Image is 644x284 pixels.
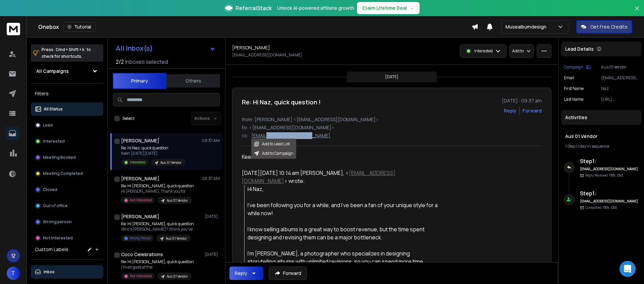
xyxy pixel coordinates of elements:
button: Lead [31,119,103,132]
p: [EMAIL_ADDRESS][DOMAIN_NAME] [251,132,330,139]
p: Reply Received [585,173,623,178]
div: Hi Naz, [248,185,438,193]
p: First Name [564,86,584,91]
p: Musealbumdesign [505,23,549,30]
button: Primary [113,73,166,89]
h1: Coco Celebrations [121,251,163,258]
button: Others [166,74,220,88]
p: Get Free Credits [590,23,628,30]
p: Press to check for shortcuts. [42,46,91,60]
p: [DATE] [385,74,398,80]
span: 11th, Oct [603,205,617,210]
p: Lead [43,123,53,128]
button: All Status [31,102,103,116]
span: 11th, Oct [609,173,623,178]
p: to: <[EMAIL_ADDRESS][DOMAIN_NAME]> [242,124,542,131]
p: cc: [242,132,249,139]
span: → [410,5,414,11]
p: [EMAIL_ADDRESS][DOMAIN_NAME] [601,75,639,81]
button: Close banner [633,4,641,20]
h3: Filters [31,89,103,98]
button: Wrong person [31,215,103,229]
button: Reply [504,107,517,114]
div: Activities [561,110,641,125]
div: [DATE][DATE] 10:14 am [PERSON_NAME], < > wrote: [242,169,438,185]
span: Add to Campaign [259,151,293,156]
button: Forward [269,267,307,280]
p: Unlock AI-powered affiliate growth [277,5,354,11]
button: All Inbox(s) [110,42,221,55]
p: All Status [44,106,63,112]
p: 08:37 AM [202,176,220,181]
p: Aus 01 Vendor [167,198,188,203]
p: Re: Hi Naz, quick question [121,145,185,151]
p: Re: Hi [PERSON_NAME], quick question [121,259,194,265]
p: Interested [474,48,493,54]
h3: Custom Labels [35,246,68,253]
p: Hi [PERSON_NAME], Thank you for [121,189,194,194]
p: Who's [PERSON_NAME]? I think you've [121,227,194,232]
span: ReferralStack [235,4,272,12]
div: I'm [PERSON_NAME], a photographer who specializes in designing storytelling albums with unlimited... [248,249,438,274]
p: Out of office [43,203,68,208]
p: [URL][DOMAIN_NAME] [601,97,639,102]
p: Aus 01 Vendor [167,274,188,279]
p: Not Interested [43,235,73,241]
p: Meeting Completed [43,171,83,176]
span: 2 / 2 [116,58,124,66]
div: | [565,144,637,149]
div: I know selling albums is a great way to boost revenue, but the time spent designing and revising ... [248,225,438,241]
div: Onebox [38,22,472,32]
p: Aus 01 Vendor [166,236,187,241]
p: Aus 01 Vendor [160,160,181,165]
div: Reply [235,270,247,277]
button: Not Interested [31,231,103,245]
p: Re: Hi [PERSON_NAME], quick question [121,221,194,227]
button: Add to Lead List [254,141,293,147]
p: [DATE] [205,214,220,219]
p: Closed [43,187,57,192]
h6: Step 1 : [580,189,639,197]
button: Get Free Credits [576,20,632,34]
button: Closed [31,183,103,196]
label: Select [122,116,135,121]
p: Keen [DATE][DATE] [121,151,185,156]
p: [DATE] : 09:37 am [502,97,542,104]
p: Interested [43,139,65,144]
button: Reply [229,267,263,280]
p: Naz [601,86,639,91]
h6: Step 1 : [580,157,639,165]
button: Tutorial [63,22,96,32]
h6: [EMAIL_ADDRESS][DOMAIN_NAME] [580,167,639,172]
p: Contacted [585,205,617,210]
h3: Inboxes selected [125,58,168,66]
button: Claim Lifetime Deal→ [357,2,420,14]
button: Meeting Booked [31,151,103,164]
div: Forward [523,107,542,114]
h1: Aus 01 Vendor [565,133,637,140]
p: Not Interested [130,274,152,279]
h1: All Inbox(s) [116,45,153,52]
span: 1 day in sequence [578,143,609,149]
h1: [PERSON_NAME] [121,213,159,220]
button: T [7,267,20,280]
p: Meeting Booked [43,155,76,160]
button: Interested [31,135,103,148]
p: 09:37 AM [202,138,220,143]
h1: [PERSON_NAME] [232,44,270,51]
button: Out of office [31,199,103,212]
button: Campaign [564,64,591,70]
span: Add to Lead List [259,141,290,147]
button: All Campaigns [31,64,103,78]
h6: [EMAIL_ADDRESS][DOMAIN_NAME] [580,199,639,204]
p: Add to [512,48,524,54]
p: Interested [130,160,146,165]
h1: All Campaigns [36,68,69,75]
p: I’m all good at the [121,265,194,270]
span: Cmd + Shift + k [55,46,85,53]
p: Campaign [564,64,583,70]
h1: Re: Hi Naz, quick question ! [242,97,321,107]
